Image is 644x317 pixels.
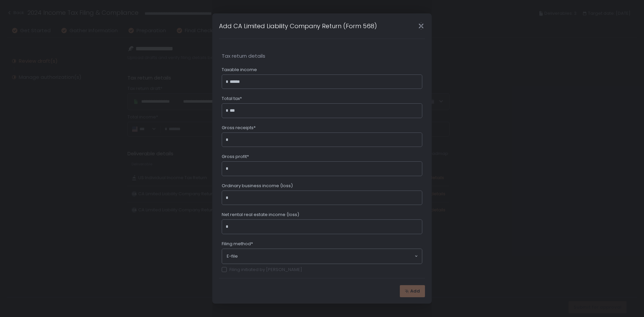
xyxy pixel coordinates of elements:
[227,253,238,259] span: E-file
[222,96,242,102] span: Total tax*
[222,52,422,60] span: Tax return details
[222,67,257,73] span: Taxable income
[222,154,249,160] span: Gross profit*
[238,253,414,260] input: Search for option
[219,21,377,31] h1: Add CA Limited Liability Company Return (Form 568)
[410,22,432,30] div: Close
[222,212,299,218] span: Net rental real estate income (loss)
[222,183,293,189] span: Ordinary business income (loss)
[222,249,422,264] div: Search for option
[222,125,256,131] span: Gross receipts*
[222,241,253,247] span: Filing method*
